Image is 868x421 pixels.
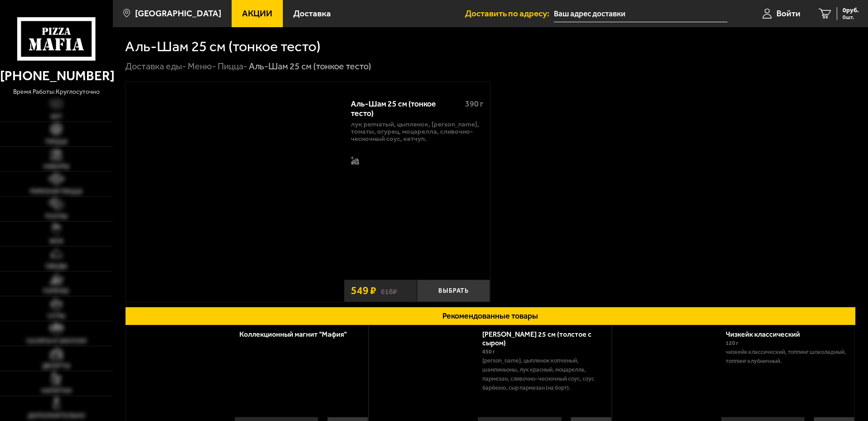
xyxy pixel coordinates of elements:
[465,99,483,109] span: 390 г
[351,121,483,143] p: лук репчатый, цыпленок, [PERSON_NAME], томаты, огурец, моцарелла, сливочно-чесночный соус, кетчуп.
[188,61,216,72] a: Меню-
[242,9,272,18] span: Акции
[30,189,82,195] span: Римская пицца
[218,61,247,72] a: Пицца-
[41,388,72,394] span: Напитки
[351,286,376,296] span: 549 ₽
[125,39,320,54] h1: Аль-Шам 25 см (тонкое тесто)
[465,9,554,18] span: Доставить по адресу:
[351,99,457,119] div: Аль-Шам 25 см (тонкое тесто)
[381,286,397,295] s: 618 ₽
[482,330,592,347] a: [PERSON_NAME] 25 см (толстое с сыром)
[43,288,69,295] span: Горячее
[50,114,63,120] span: Хит
[126,82,344,302] a: Аль-Шам 25 см (тонкое тесто)
[726,340,738,346] span: 120 г
[125,61,186,72] a: Доставка еды-
[42,363,70,369] span: Десерты
[726,330,809,339] a: Чизкейк классический
[726,348,848,366] p: Чизкейк классический, топпинг шоколадный, топпинг клубничный.
[49,238,63,245] span: WOK
[26,338,87,344] span: Салаты и закуски
[417,280,490,302] button: Выбрать
[554,5,727,22] input: Ваш адрес доставки
[843,7,859,14] span: 0 руб.
[45,213,68,220] span: Роллы
[45,139,68,145] span: Пицца
[135,9,221,18] span: [GEOGRAPHIC_DATA]
[45,263,67,270] span: Обеды
[28,413,85,419] span: Дополнительно
[48,313,65,319] span: Супы
[482,356,604,392] p: [PERSON_NAME], цыпленок копченый, шампиньоны, лук красный, моцарелла, пармезан, сливочно-чесночны...
[44,164,69,170] span: Наборы
[249,61,371,73] div: Аль-Шам 25 см (тонкое тесто)
[776,9,800,18] span: Войти
[125,307,856,325] button: Рекомендованные товары
[239,330,356,339] a: Коллекционный магнит "Мафия"
[843,15,859,20] span: 0 шт.
[482,348,495,355] span: 450 г
[293,9,331,18] span: Доставка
